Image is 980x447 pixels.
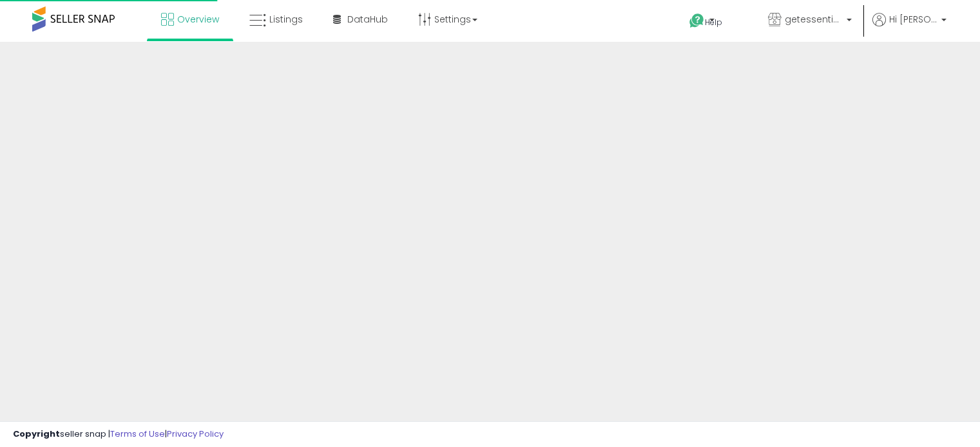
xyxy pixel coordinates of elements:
[167,428,224,440] a: Privacy Policy
[705,17,722,28] span: Help
[785,13,843,26] span: getessentialshub
[269,13,303,26] span: Listings
[13,428,60,440] strong: Copyright
[13,428,224,441] div: seller snap | |
[679,3,747,42] a: Help
[872,13,946,42] a: Hi [PERSON_NAME]
[177,13,219,26] span: Overview
[689,13,705,29] i: Get Help
[347,13,388,26] span: DataHub
[110,428,165,440] a: Terms of Use
[889,13,937,26] span: Hi [PERSON_NAME]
